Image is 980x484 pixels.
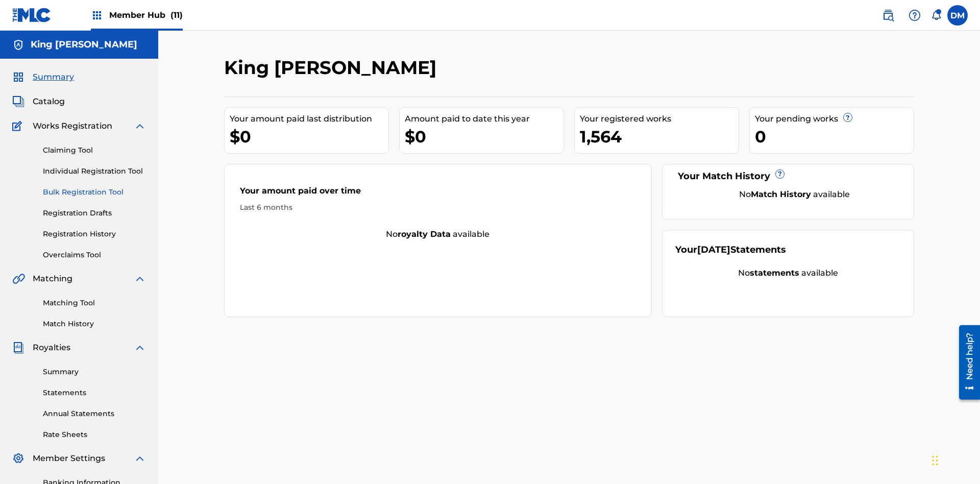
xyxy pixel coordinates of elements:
[33,273,72,285] span: Matching
[904,5,925,26] div: Help
[43,429,146,440] a: Rate Sheets
[675,170,901,183] div: Your Match History
[224,56,442,79] h2: King [PERSON_NAME]
[91,9,103,21] img: Top Rightsholders
[230,113,388,125] div: Your amount paid last distribution
[134,342,146,354] img: expand
[134,273,146,285] img: expand
[398,229,451,239] strong: royalty data
[43,145,146,156] a: Claiming Tool
[844,113,852,122] span: ?
[43,319,146,329] a: Match History
[675,243,786,257] div: Your Statements
[12,71,24,83] img: Summary
[878,5,898,26] a: Public Search
[31,39,137,51] h5: King McTesterson
[755,113,914,125] div: Your pending works
[405,125,563,148] div: $0
[12,273,25,285] img: Matching
[882,9,894,21] img: search
[43,250,146,260] a: Overclaims Tool
[43,367,146,377] a: Summary
[43,229,146,239] a: Registration History
[675,267,901,279] div: No available
[12,71,74,83] a: SummarySummary
[170,10,183,20] span: (11)
[755,125,914,148] div: 0
[12,452,24,465] img: Member Settings
[134,120,146,132] img: expand
[12,39,24,51] img: Accounts
[12,95,24,108] img: Catalog
[43,166,146,177] a: Individual Registration Tool
[580,113,739,125] div: Your registered works
[750,268,799,278] strong: statements
[33,452,105,465] span: Member Settings
[43,187,146,198] a: Bulk Registration Tool
[43,408,146,419] a: Annual Statements
[12,120,26,132] img: Works Registration
[931,10,941,20] div: Notifications
[43,208,146,219] a: Registration Drafts
[33,120,112,132] span: Works Registration
[33,342,70,354] span: Royalties
[947,5,968,26] div: User Menu
[751,189,811,199] strong: Match History
[688,188,901,201] div: No available
[240,185,636,202] div: Your amount paid over time
[43,388,146,398] a: Statements
[776,170,784,178] span: ?
[929,435,980,484] iframe: Chat Widget
[43,298,146,308] a: Matching Tool
[240,202,636,213] div: Last 6 months
[932,445,938,476] div: Drag
[697,244,730,255] span: [DATE]
[134,452,146,465] img: expand
[12,95,65,108] a: CatalogCatalog
[33,95,65,108] span: Catalog
[109,9,183,21] span: Member Hub
[33,71,74,83] span: Summary
[951,322,980,403] iframe: Resource Center
[405,113,563,125] div: Amount paid to date this year
[225,228,651,240] div: No available
[230,125,388,148] div: $0
[580,125,739,148] div: 1,564
[12,342,24,354] img: Royalties
[909,9,921,21] img: help
[12,8,52,22] img: MLC Logo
